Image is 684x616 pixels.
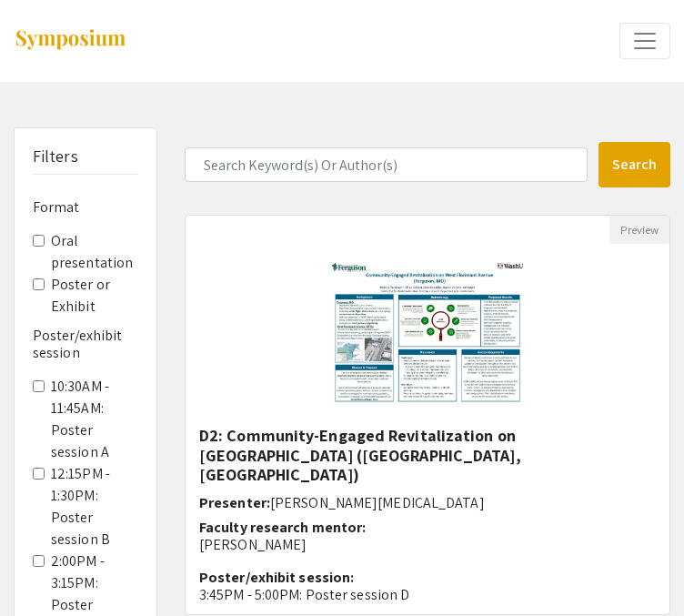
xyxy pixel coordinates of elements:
img: Symposium by ForagerOne [14,28,127,53]
span: Faculty research mentor: [199,518,366,537]
h6: Format [33,198,138,216]
span: Poster/exhibit session: [199,568,354,587]
label: Poster or Exhibit [51,274,138,318]
input: Search Keyword(s) Or Author(s) [185,147,588,182]
button: Search [598,142,670,187]
h5: D2: Community-Engaged Revitalization on [GEOGRAPHIC_DATA] ([GEOGRAPHIC_DATA], [GEOGRAPHIC_DATA]) [199,426,656,485]
img: <p>D2: Community-Engaged Revitalization on West Florissant Avenue (Ferguson, MO)</p><p><br></p> [312,244,542,426]
p: 3:45PM - 5:00PM: Poster session D [199,586,656,603]
p: [PERSON_NAME] [199,536,656,553]
h6: Presenter: [199,494,656,511]
label: 10:30AM - 11:45AM: Poster session A [51,376,138,463]
button: Preview [609,216,669,244]
button: Expand or Collapse Menu [619,23,670,59]
label: 12:15PM - 1:30PM: Poster session B [51,463,138,550]
h5: Filters [33,146,78,167]
span: [PERSON_NAME][MEDICAL_DATA] [270,493,485,512]
div: Open Presentation <p>D2: Community-Engaged Revitalization on West Florissant Avenue (Ferguson, MO... [185,215,670,615]
h6: Poster/exhibit session [33,327,138,361]
label: Oral presentation [51,230,138,274]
